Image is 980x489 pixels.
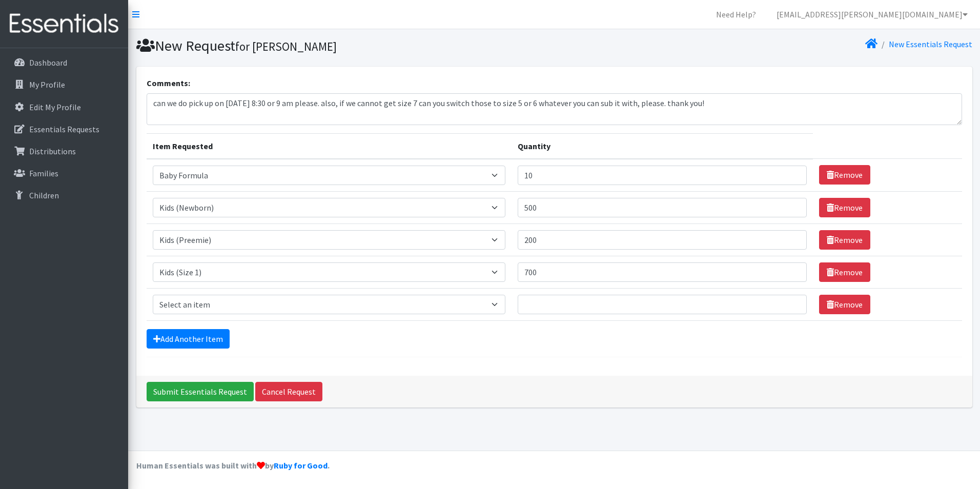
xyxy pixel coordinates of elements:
small: for [PERSON_NAME] [235,39,337,54]
strong: Human Essentials was built with by . [136,460,330,471]
label: Comments: [147,77,190,89]
a: Remove [819,262,870,282]
input: Submit Essentials Request [147,382,254,401]
a: Remove [819,295,870,314]
th: Quantity [512,133,813,159]
th: Item Requested [147,133,512,159]
h1: New Request [136,37,550,55]
a: Children [4,185,124,206]
a: Edit My Profile [4,97,124,117]
p: Distributions [29,146,76,156]
a: Families [4,163,124,184]
a: New Essentials Request [889,39,972,49]
a: [EMAIL_ADDRESS][PERSON_NAME][DOMAIN_NAME] [768,4,976,25]
a: Dashboard [4,52,124,73]
p: My Profile [29,79,65,90]
a: Cancel Request [255,382,322,401]
a: Remove [819,230,870,250]
p: Families [29,168,58,178]
a: Remove [819,198,870,217]
a: Essentials Requests [4,119,124,139]
p: Essentials Requests [29,124,99,134]
p: Edit My Profile [29,102,81,112]
a: Add Another Item [147,329,230,349]
img: HumanEssentials [4,7,124,41]
a: Need Help? [708,4,764,25]
a: Distributions [4,141,124,161]
a: My Profile [4,74,124,95]
a: Remove [819,165,870,185]
a: Ruby for Good [274,460,328,471]
p: Dashboard [29,57,67,68]
p: Children [29,190,59,200]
